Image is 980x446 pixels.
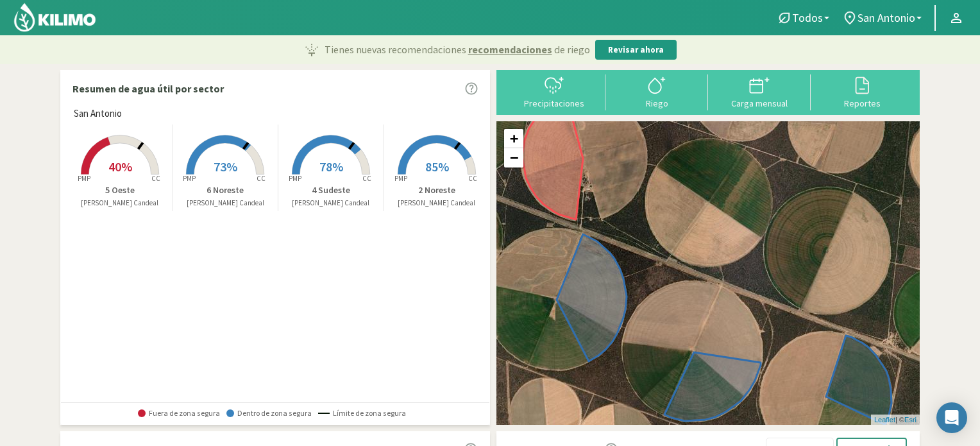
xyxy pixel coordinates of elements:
p: Resumen de agua útil por sector [72,81,224,96]
button: Carga mensual [708,74,811,108]
p: 4 Sudeste [278,184,384,197]
span: Dentro de zona segura [226,409,312,418]
span: recomendaciones [468,42,552,57]
p: 2 Noreste [384,184,490,197]
button: Revisar ahora [595,40,677,60]
p: [PERSON_NAME] Candeal [278,198,384,209]
tspan: CC [362,174,371,183]
div: | © [871,415,920,425]
p: Tienes nuevas recomendaciones [325,42,590,57]
a: Zoom out [504,148,523,167]
span: 73% [214,159,237,175]
img: Kilimo [13,2,97,33]
p: 5 Oeste [67,184,173,197]
div: Riego [609,99,704,108]
div: Precipitaciones [507,99,602,108]
span: 85% [425,159,449,175]
tspan: PMP [394,174,407,183]
span: Todos [792,11,823,24]
span: San Antonio [74,107,122,121]
span: Límite de zona segura [318,409,406,418]
p: Revisar ahora [608,44,664,56]
span: de riego [554,42,590,57]
div: Reportes [815,99,909,108]
p: [PERSON_NAME] Candeal [173,198,278,209]
tspan: CC [151,174,160,183]
p: 6 Noreste [173,184,278,197]
span: 78% [319,159,343,175]
p: [PERSON_NAME] Candeal [384,198,490,209]
tspan: PMP [289,174,301,183]
a: Zoom in [504,129,523,148]
span: Fuera de zona segura [138,409,220,418]
a: Esri [904,416,917,424]
a: Leaflet [874,416,895,424]
button: Precipitaciones [503,74,605,108]
span: San Antonio [857,11,915,24]
button: Riego [605,74,708,108]
button: Reportes [811,74,913,108]
tspan: CC [468,174,477,183]
tspan: PMP [78,174,90,183]
tspan: PMP [183,174,196,183]
div: Open Intercom Messenger [936,402,967,433]
div: Carga mensual [712,99,807,108]
p: [PERSON_NAME] Candeal [67,198,173,209]
tspan: CC [257,174,266,183]
span: 40% [108,159,132,175]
